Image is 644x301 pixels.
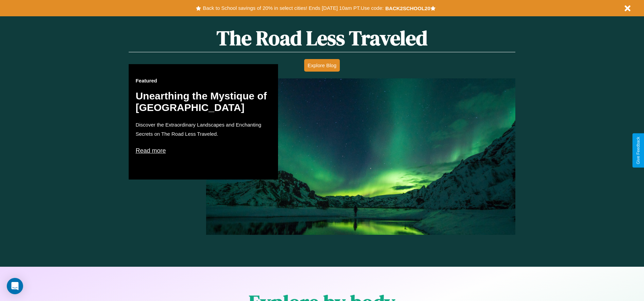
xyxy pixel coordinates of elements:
div: Give Feedback [636,137,641,164]
div: Open Intercom Messenger [7,278,23,294]
h1: The Road Less Traveled [129,24,515,52]
button: Back to School savings of 20% in select cities! Ends [DATE] 10am PT.Use code: [201,3,385,13]
p: Discover the Extraordinary Landscapes and Enchanting Secrets on The Road Less Traveled. [135,120,271,138]
b: BACK2SCHOOL20 [385,5,430,11]
h2: Unearthing the Mystique of [GEOGRAPHIC_DATA] [135,90,271,113]
button: Explore Blog [304,59,340,72]
h3: Featured [135,78,271,83]
p: Read more [135,145,271,156]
